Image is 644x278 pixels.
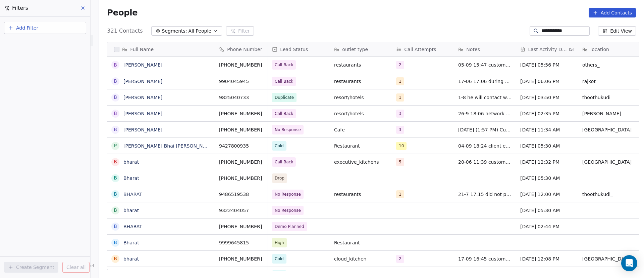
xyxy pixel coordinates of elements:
span: [DATE] 05:30 AM [520,175,574,182]
span: [DATE] 05:30 AM [520,207,574,214]
div: b [114,207,117,214]
span: [GEOGRAPHIC_DATA] [582,159,636,165]
span: restaurants [334,191,388,198]
span: Lead Status [280,46,308,53]
div: B [114,239,117,246]
span: [PHONE_NUMBER] [219,223,264,230]
span: All People [189,28,211,35]
span: Call Back [275,78,293,85]
span: 3 [396,126,404,134]
span: IST [569,47,575,52]
span: Notes [466,46,480,53]
div: grid [107,57,215,271]
a: BHARAT [123,192,142,197]
span: [PHONE_NUMBER] [219,159,264,165]
span: outlet type [342,46,368,53]
span: 20-06 11:39 customer is picking the call but saying nothing 05-06 11:29 customer didnt pickup the... [458,159,512,165]
button: Edit View [598,26,636,36]
span: 9904045945 [219,78,264,85]
span: 9999645815 [219,239,264,246]
div: B [114,174,117,182]
div: Full Name [107,42,215,56]
div: Call Attempts [392,42,454,56]
span: [PHONE_NUMBER] [219,175,264,182]
div: B [114,110,117,117]
span: 1 [396,77,404,85]
span: 9427800935 [219,143,264,149]
span: No Response [275,207,301,214]
span: [PHONE_NUMBER] [219,110,264,117]
span: [DATE] 06:06 PM [520,78,574,85]
span: [PHONE_NUMBER] [219,62,264,68]
span: [DATE] 02:35 PM [520,110,574,117]
span: [PHONE_NUMBER] [219,255,264,262]
span: 04-09 18:24 client every time said i will visit then not pick up call WA sent 25-02 plan to visit... [458,143,512,149]
span: 9322404057 [219,207,264,214]
span: thoothukudi_ [582,191,636,198]
span: 3 [396,110,404,118]
span: Call Back [275,110,293,117]
span: Demo Planned [275,223,304,230]
span: 1-8 he will contact when visiting [GEOGRAPHIC_DATA] [458,94,512,101]
span: Last Activity Date [528,46,568,53]
div: outlet type [330,42,392,56]
span: High [275,239,284,246]
span: 321 Contacts [107,27,143,35]
div: P [114,142,117,149]
span: 21-7 17:15 did not pickup wa sent [458,191,512,198]
span: resort/hotels [334,94,388,101]
span: [DATE] 05:56 PM [520,62,574,68]
span: [DATE] 12:00 AM [520,191,574,198]
span: 2 [396,255,404,263]
span: resort/hotels [334,110,388,117]
span: Call Attempts [404,46,436,53]
span: Call Back [275,159,293,165]
span: 10 [396,142,407,150]
span: Drop [275,175,284,182]
span: 9486519538 [219,191,264,198]
div: B [114,78,117,85]
div: Phone Number [215,42,268,56]
div: B [114,223,117,230]
a: bharat [123,256,139,262]
span: 5 [396,158,404,166]
div: B [114,191,117,198]
span: others_ [582,62,636,68]
span: Restaurant [334,239,388,246]
span: [DATE] 12:08 PM [520,255,574,262]
span: Phone Number [227,46,262,53]
span: restaurants [334,78,388,85]
span: Call Back [275,62,293,68]
a: bharat [123,159,139,165]
div: B [114,94,117,101]
a: [PERSON_NAME] [123,111,162,116]
a: Bharat [123,240,139,245]
span: No Response [275,126,301,133]
button: Add Contacts [589,8,636,17]
span: [GEOGRAPHIC_DATA] [582,255,636,262]
div: location [578,42,640,56]
a: [PERSON_NAME] [123,95,162,100]
span: Cold [275,143,284,149]
span: [GEOGRAPHIC_DATA] [582,126,636,133]
span: [DATE] (1:57 PM) Customer did not answered call, WhatsApp details shared. [DATE] (4:59 PM) Custom... [458,126,512,133]
div: Last Activity DateIST [516,42,578,56]
span: No Response [275,191,301,198]
span: 9825040733 [219,94,264,101]
span: 05-09 15:47 customer is busy call back later 25-07 17:55 customer didnt pickup the call details s... [458,62,512,68]
a: [PERSON_NAME] Bhai [PERSON_NAME] [123,143,215,149]
span: [DATE] 12:32 PM [520,159,574,165]
span: thoothukudi_ [582,94,636,101]
span: executive_kitchens [334,159,388,165]
span: location [590,46,609,53]
div: B [114,62,117,69]
a: Bharat [123,175,139,181]
span: 17-09 16:45 customer need the device for personal use 18-07 11:08 customer is busy call back [458,255,512,262]
a: [PERSON_NAME] [123,127,162,132]
span: [PERSON_NAME] [582,110,636,117]
a: [PERSON_NAME] [123,62,162,68]
span: rajkot [582,78,636,85]
span: Full Name [130,46,154,53]
span: 17-06 17:06 during call customer getting another call [458,78,512,85]
a: bharat [123,208,139,213]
